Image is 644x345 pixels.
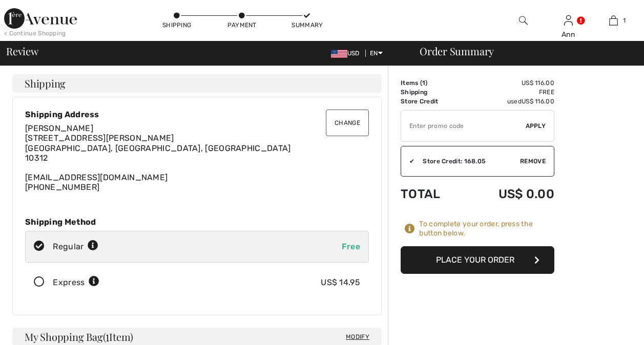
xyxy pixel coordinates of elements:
[4,8,77,29] img: 1ère Avenue
[401,246,554,274] button: Place Your Order
[609,14,618,27] img: My Bag
[564,14,573,27] img: My Info
[564,15,573,25] a: Sign In
[25,123,93,133] span: [PERSON_NAME]
[519,14,528,27] img: search the website
[25,217,369,227] div: Shipping Method
[407,46,638,56] div: Order Summary
[546,29,590,40] div: Ann
[401,111,526,141] input: Promo code
[520,157,546,166] span: Remove
[346,332,369,342] span: Modify
[53,241,98,253] div: Regular
[401,78,464,88] td: Items ( )
[526,121,546,131] span: Apply
[25,123,369,192] div: [EMAIL_ADDRESS][DOMAIN_NAME] [PHONE_NUMBER]
[292,20,322,30] div: Summary
[321,276,360,289] div: US$ 14.95
[25,133,291,162] span: [STREET_ADDRESS][PERSON_NAME] [GEOGRAPHIC_DATA], [GEOGRAPHIC_DATA], [GEOGRAPHIC_DATA] 10312
[25,78,66,89] span: Shipping
[522,98,554,105] span: US$ 116.00
[25,110,369,119] div: Shipping Address
[401,177,464,211] td: Total
[326,110,369,136] button: Change
[422,79,425,87] span: 1
[464,88,554,97] td: Free
[591,14,635,27] a: 1
[464,177,554,211] td: US$ 0.00
[106,329,109,342] span: 1
[623,16,626,25] span: 1
[6,46,38,56] span: Review
[161,20,192,30] div: Shipping
[4,29,66,38] div: < Continue Shopping
[331,50,347,58] img: US Dollar
[414,157,520,166] div: Store Credit: 168.05
[401,157,414,166] div: ✔
[464,78,554,88] td: US$ 116.00
[226,20,257,30] div: Payment
[464,97,554,106] td: used
[401,97,464,106] td: Store Credit
[419,220,554,238] div: To complete your order, press the button below.
[331,50,364,57] span: USD
[342,242,360,251] span: Free
[53,276,99,289] div: Express
[401,88,464,97] td: Shipping
[103,330,133,343] span: ( Item)
[370,50,383,57] span: EN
